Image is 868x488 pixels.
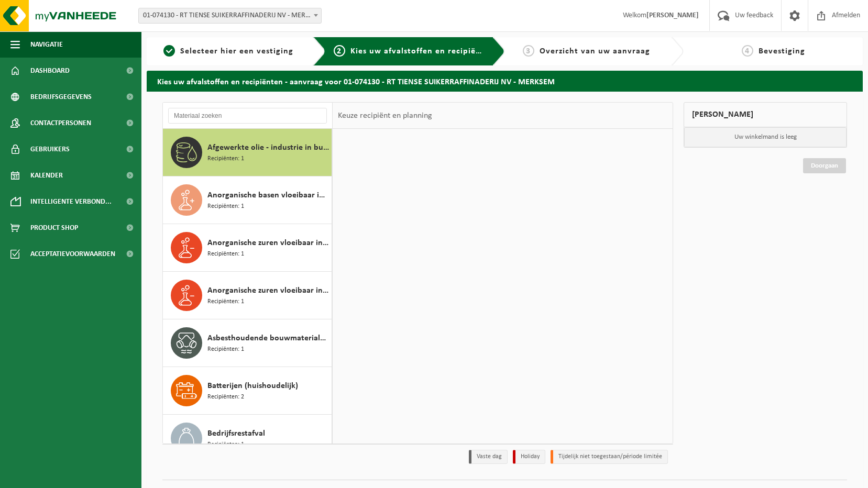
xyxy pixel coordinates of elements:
span: 01-074130 - RT TIENSE SUIKERRAFFINADERIJ NV - MERKSEM [139,8,321,23]
span: Asbesthoudende bouwmaterialen cementgebonden (hechtgebonden) [207,332,329,345]
span: Anorganische zuren vloeibaar in 200lt-vat [207,237,329,249]
span: KGA Colli [395,152,557,163]
a: Doorgaan [803,158,846,173]
span: Acceptatievoorwaarden [30,241,115,267]
span: Kalender [30,162,63,188]
div: [PERSON_NAME] [684,102,847,127]
span: 2 [334,45,345,57]
span: 3 [523,45,534,57]
span: Afgewerkte olie - industrie in bulk [207,141,329,154]
span: Recipiënten: 1 [207,154,244,164]
span: Contactpersonen [30,110,91,136]
span: Recipiënten: 1 [207,297,244,307]
h2: Kies uw afvalstoffen en recipiënten - aanvraag voor 01-074130 - RT TIENSE SUIKERRAFFINADERIJ NV -... [147,71,863,91]
button: Bedrijfsrestafval Recipiënten: 1 [163,415,332,462]
span: 01-074130 - RT TIENSE SUIKERRAFFINADERIJ NV - MERKSEM [138,8,322,24]
button: Afgewerkte olie - industrie in bulk Recipiënten: 1 [163,129,332,176]
a: 1Selecteer hier een vestiging [152,45,305,58]
span: Selecteer hier een vestiging [180,47,293,56]
p: Ophalen en plaatsen lege [395,173,557,181]
button: Anorganische zuren vloeibaar in IBC Recipiënten: 1 [163,272,332,319]
span: Recipiënten: 1 [207,440,244,450]
span: 1 [163,45,175,57]
input: Selecteer datum [395,186,477,199]
li: Tijdelijk niet toegestaan/période limitée [551,450,668,464]
li: Vaste dag [469,450,508,464]
span: Bevestiging [759,47,805,56]
span: Intelligente verbond... [30,188,112,215]
input: Materiaal zoeken [168,108,327,124]
span: IBC 1000L kunststof enkelwandig UN-gekeurd [395,163,557,173]
span: 4 [742,45,753,57]
span: Bedrijfsrestafval [207,427,265,440]
span: Recipiënten: 1 [207,345,244,354]
span: Overzicht van uw aanvraag [540,47,650,56]
span: Dashboard [30,58,70,84]
li: Holiday [513,450,545,464]
button: Anorganische basen vloeibaar in IBC Recipiënten: 1 [163,176,332,224]
p: Uw winkelmand is leeg [684,127,847,147]
strong: [PERSON_NAME] [646,12,699,19]
span: Bedrijfsgegevens [30,84,92,110]
span: Recipiënten: 1 [207,249,244,259]
span: + 4 werkdag(en) [490,190,534,196]
span: Recipiënten: 2 [207,392,244,402]
span: Navigatie [30,31,63,58]
button: Asbesthoudende bouwmaterialen cementgebonden (hechtgebonden) Recipiënten: 1 [163,319,332,367]
div: Keuze recipiënt en planning [333,103,437,129]
button: Anorganische zuren vloeibaar in 200lt-vat Recipiënten: 1 [163,224,332,272]
span: Anorganische basen vloeibaar in IBC [207,189,329,202]
span: Gebruikers [30,136,70,162]
span: Anorganische zuren vloeibaar in IBC [207,284,329,297]
button: Batterijen (huishoudelijk) Recipiënten: 2 [163,367,332,415]
span: Recipiënten: 1 [207,202,244,212]
span: Product Shop [30,215,78,241]
span: Kies uw afvalstoffen en recipiënten [350,47,495,56]
span: Batterijen (huishoudelijk) [207,380,298,392]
